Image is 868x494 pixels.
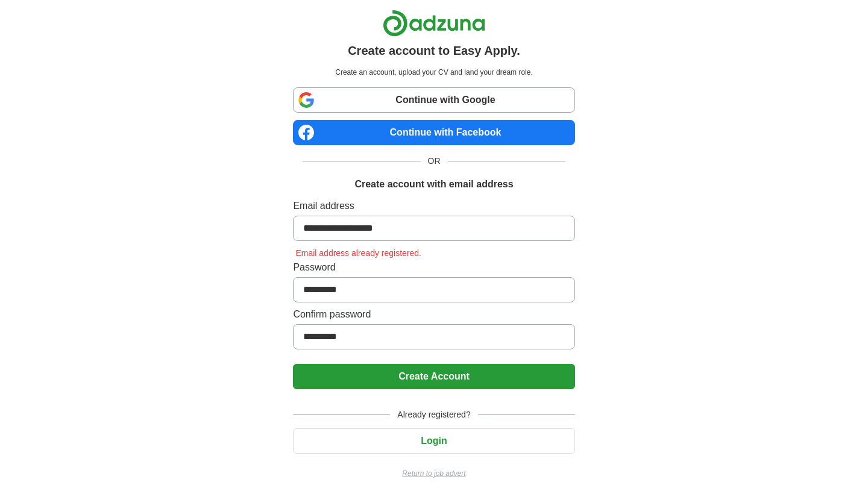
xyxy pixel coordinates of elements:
span: Email address already registered. [293,248,424,258]
a: Login [293,436,574,446]
label: Password [293,260,574,275]
h1: Create account to Easy Apply. [348,42,520,60]
span: OR [421,155,448,167]
button: Create Account [293,364,574,389]
label: Email address [293,199,574,213]
p: Create an account, upload your CV and land your dream role. [295,67,572,78]
a: Continue with Google [293,87,574,113]
label: Confirm password [293,307,574,322]
a: Return to job advert [293,468,574,479]
button: Login [293,428,574,454]
img: Adzuna logo [383,10,485,37]
h1: Create account with email address [354,177,513,192]
span: Already registered? [390,408,477,421]
a: Continue with Facebook [293,120,574,145]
